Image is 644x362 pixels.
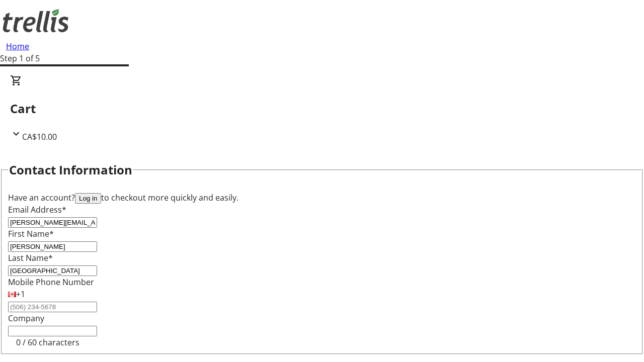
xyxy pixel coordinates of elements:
[8,252,53,263] label: Last Name*
[16,337,79,348] tr-character-limit: 0 / 60 characters
[10,74,634,143] div: CartCA$10.00
[22,131,57,142] span: CA$10.00
[9,161,132,179] h2: Contact Information
[8,277,94,288] label: Mobile Phone Number
[75,193,101,204] button: Log in
[8,192,636,204] div: Have an account? to checkout more quickly and easily.
[8,302,97,312] input: (506) 234-5678
[8,313,44,324] label: Company
[8,228,54,239] label: First Name*
[10,100,634,118] h2: Cart
[8,204,66,215] label: Email Address*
